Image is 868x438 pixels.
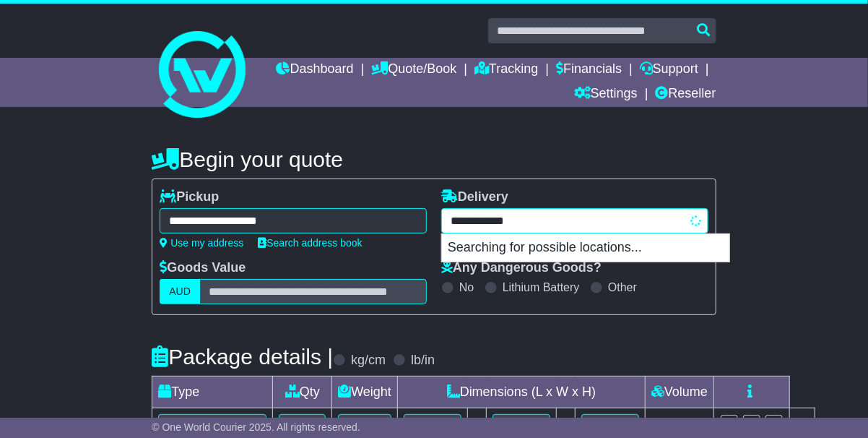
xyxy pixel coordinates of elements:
[152,147,716,171] h4: Begin your quote
[411,353,435,369] label: lb/in
[160,189,219,205] label: Pickup
[332,377,398,408] td: Weight
[152,421,360,433] span: © One World Courier 2025. All rights reserved.
[441,208,708,233] typeahead: Please provide city
[441,189,508,205] label: Delivery
[398,377,646,408] td: Dimensions (L x W x H)
[371,58,456,82] a: Quote/Book
[442,234,729,262] p: Searching for possible locations...
[152,377,273,408] td: Type
[160,237,243,249] a: Use my address
[152,345,333,369] h4: Package details |
[556,58,622,82] a: Financials
[459,280,474,294] label: No
[160,279,200,304] label: AUD
[351,353,386,369] label: kg/cm
[258,237,362,249] a: Search address book
[273,377,332,408] td: Qty
[503,280,580,294] label: Lithium Battery
[441,260,602,276] label: Any Dangerous Goods?
[656,82,716,107] a: Reseller
[646,377,714,408] td: Volume
[277,58,354,82] a: Dashboard
[608,280,637,294] label: Other
[574,82,638,107] a: Settings
[640,58,698,82] a: Support
[474,58,538,82] a: Tracking
[160,260,246,276] label: Goods Value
